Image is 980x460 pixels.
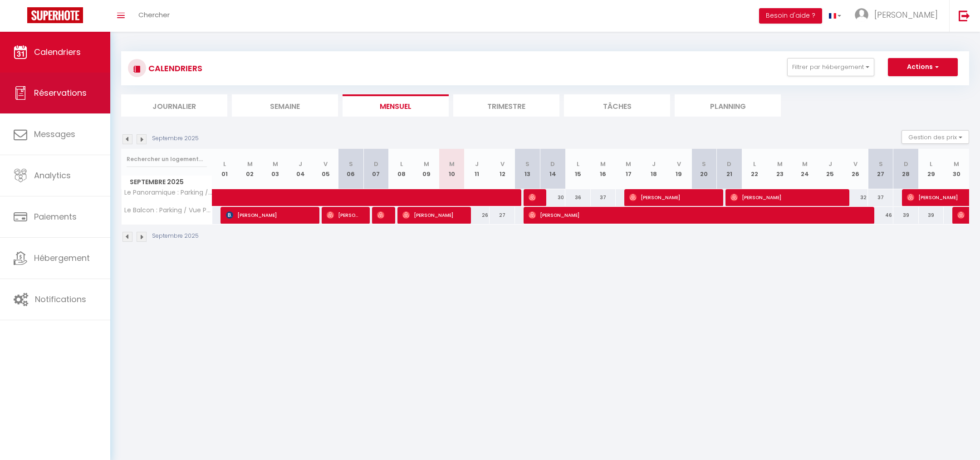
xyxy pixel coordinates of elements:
span: [PERSON_NAME] [226,206,311,224]
abbr: M [600,160,606,168]
th: 15 [565,149,591,189]
th: 22 [742,149,767,189]
span: Notifications [35,294,86,305]
span: [PERSON_NAME] [730,189,841,206]
abbr: V [677,160,681,168]
li: Journalier [121,94,227,117]
p: Septembre 2025 [152,232,199,240]
span: [PERSON_NAME] [327,206,361,224]
span: [PERSON_NAME] [874,9,938,20]
div: 32 [843,189,868,206]
abbr: M [273,160,278,168]
span: Le Panoramique : Parking / Vue Seine / Fibre Wifi [123,189,214,196]
button: Gestion des prix [902,130,969,144]
abbr: S [349,160,353,168]
th: 17 [616,149,641,189]
button: Filtrer par hébergement [787,58,874,76]
abbr: D [374,160,378,168]
li: Tâches [564,94,670,117]
div: 37 [591,189,616,206]
abbr: V [323,160,328,168]
div: 39 [919,207,944,224]
span: [PERSON_NAME] [629,189,714,206]
th: 23 [767,149,793,189]
th: 24 [793,149,818,189]
span: Analytics [34,170,71,181]
th: 18 [641,149,666,189]
span: [PERSON_NAME] [377,206,386,224]
th: 10 [439,149,465,189]
th: 04 [288,149,313,189]
abbr: L [400,160,403,168]
th: 19 [666,149,691,189]
th: 05 [313,149,338,189]
abbr: J [652,160,656,168]
abbr: D [550,160,555,168]
li: Planning [675,94,781,117]
abbr: J [828,160,832,168]
th: 01 [212,149,238,189]
span: [PERSON_NAME] [402,206,462,224]
abbr: M [424,160,429,168]
span: Chercher [138,10,170,20]
span: Hébergement [34,252,90,264]
abbr: M [777,160,783,168]
abbr: V [500,160,505,168]
div: 30 [540,189,565,206]
abbr: V [853,160,857,168]
p: Septembre 2025 [152,134,199,143]
abbr: S [525,160,529,168]
abbr: D [727,160,731,168]
span: Septembre 2025 [122,176,212,189]
iframe: Chat [941,419,973,453]
span: Le Balcon : Parking / Vue Panoramique / Fibre Wifi [123,207,214,214]
button: Besoin d'aide ? [759,8,822,24]
img: logout [959,10,970,21]
span: Calendriers [34,46,81,58]
th: 02 [237,149,263,189]
th: 07 [363,149,389,189]
button: Actions [888,58,958,76]
th: 03 [263,149,288,189]
abbr: L [930,160,932,168]
th: 26 [843,149,868,189]
img: Super Booking [27,7,83,23]
th: 14 [540,149,565,189]
abbr: S [879,160,883,168]
th: 16 [591,149,616,189]
div: 26 [465,207,490,224]
div: 37 [868,189,893,206]
th: 21 [717,149,742,189]
abbr: L [223,160,226,168]
div: 27 [490,207,515,224]
th: 25 [818,149,843,189]
abbr: M [954,160,959,168]
th: 28 [893,149,919,189]
li: Semaine [232,94,338,117]
span: Paiements [34,211,77,222]
span: Réservations [34,87,87,98]
abbr: J [475,160,479,168]
li: Mensuel [343,94,449,117]
abbr: M [626,160,631,168]
abbr: M [449,160,455,168]
abbr: L [753,160,756,168]
abbr: L [577,160,579,168]
th: 30 [944,149,969,189]
th: 12 [490,149,515,189]
span: [PERSON_NAME] [529,189,537,206]
th: 11 [465,149,490,189]
th: 29 [919,149,944,189]
span: [PERSON_NAME] [529,206,867,224]
span: Messages [34,128,75,140]
abbr: M [802,160,808,168]
input: Rechercher un logement... [127,151,207,167]
button: Ouvrir le widget de chat LiveChat [7,4,34,31]
th: 09 [414,149,439,189]
th: 08 [389,149,414,189]
h3: CALENDRIERS [146,58,202,78]
abbr: S [702,160,706,168]
th: 20 [691,149,717,189]
div: 39 [893,207,919,224]
div: 46 [868,207,893,224]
